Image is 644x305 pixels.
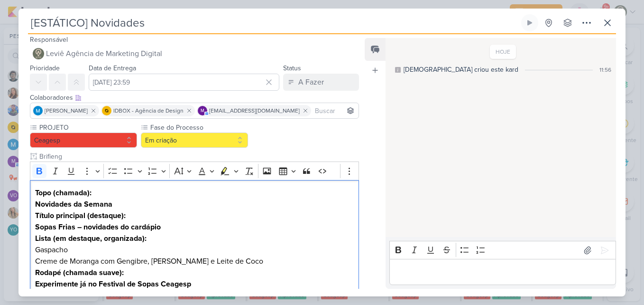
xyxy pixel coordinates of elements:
label: Prioridade [30,64,60,72]
strong: Sopas Frias – novidades do cardápio [35,222,161,232]
label: Fase do Processo [149,123,248,133]
span: Leviê Agência de Marketing Digital [46,48,162,59]
div: Editor toolbar [30,162,359,180]
p: m [201,109,204,114]
div: Editor toolbar [389,241,616,259]
button: Ceagesp [30,133,137,148]
strong: Título principal (destaque): [35,211,126,220]
img: IDBOX - Agência de Design [102,106,111,115]
button: Leviê Agência de Marketing Digital [30,45,359,62]
div: Editor editing area: main [30,180,359,297]
label: PROJETO [38,123,137,133]
strong: Novidades da Semana [35,200,112,209]
div: Colaboradores [30,93,359,103]
span: [EMAIL_ADDRESS][DOMAIN_NAME] [209,106,300,115]
div: mlegnaioli@gmail.com [198,106,207,115]
input: Select a date [89,74,279,91]
div: 11:56 [599,66,611,74]
span: IDBOX - Agência de Design [113,106,184,115]
img: MARIANA MIRANDA [33,106,43,115]
p: Gaspacho [35,244,354,256]
input: Kard Sem Título [28,14,519,31]
strong: Rodapé (chamada suave): [35,268,124,277]
label: Responsável [30,36,68,44]
div: [DEMOGRAPHIC_DATA] criou este kard [404,65,518,75]
p: Creme de Moranga com Gengibre, [PERSON_NAME] e Leite de Coco [35,256,354,267]
button: Em criação [141,133,248,148]
strong: Topo (chamada): [35,188,92,198]
label: Status [283,64,301,72]
span: [PERSON_NAME] [45,106,88,115]
img: Leviê Agência de Marketing Digital [33,48,44,59]
input: Buscar [313,105,357,116]
strong: Experimente já no Festival de Sopas Ceagesp [35,279,191,289]
div: Editor editing area: main [389,259,616,285]
div: A Fazer [298,76,324,88]
strong: Lista (em destaque, organizada): [35,234,147,243]
label: Data de Entrega [89,64,136,72]
button: A Fazer [283,74,359,91]
div: Ligar relógio [526,19,534,27]
input: Texto sem título [37,152,359,162]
